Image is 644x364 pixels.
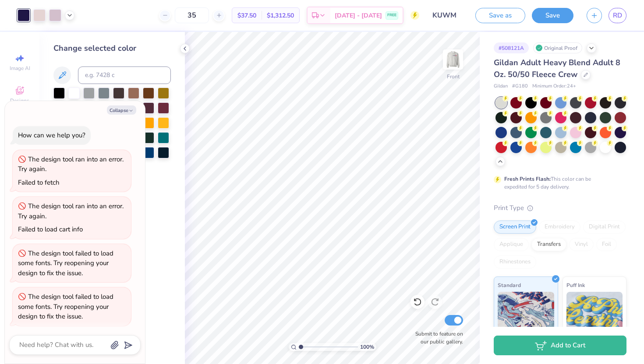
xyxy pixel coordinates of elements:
div: Applique [494,238,529,251]
span: Puff Ink [566,280,585,290]
span: Gildan Adult Heavy Blend Adult 8 Oz. 50/50 Fleece Crew [494,57,620,80]
input: e.g. 7428 c [78,66,171,84]
input: Untitled Design [426,7,469,24]
span: 100 % [360,343,374,351]
div: Change selected color [53,42,171,54]
div: Screen Print [494,220,536,234]
button: Save as [475,8,525,23]
button: Collapse [107,105,136,115]
div: Print Type [494,203,626,213]
label: Submit to feature on our public gallery. [410,330,463,346]
a: RD [609,8,626,23]
span: RD [613,10,622,21]
div: Embroidery [539,220,580,234]
div: Foil [596,238,617,251]
strong: Fresh Prints Flash: [504,175,551,182]
div: How can we help you? [18,131,85,140]
span: # G180 [512,83,528,90]
span: Designs [10,97,29,104]
div: Vinyl [569,238,594,251]
span: Minimum Order: 24 + [532,83,576,90]
div: This color can be expedited for 5 day delivery. [504,175,612,191]
button: Add to Cart [494,336,626,355]
button: Save [532,8,573,23]
div: Transfers [531,238,566,251]
div: Original Proof [533,42,582,53]
div: The design tool failed to load some fonts. Try reopening your design to fix the issue. [18,249,113,277]
div: The design tool failed to load some fonts. Try reopening your design to fix the issue. [18,292,113,321]
span: Standard [498,280,521,290]
div: Rhinestones [494,255,536,269]
span: Image AI [10,65,30,72]
img: Standard [498,292,554,336]
div: The design tool ran into an error. Try again. [18,202,124,220]
span: $37.50 [237,11,256,20]
div: Failed to load cart info [18,225,83,234]
div: Front [447,73,460,80]
span: $1,312.50 [267,11,294,20]
span: [DATE] - [DATE] [335,11,382,20]
div: # 508121A [494,42,529,53]
div: Digital Print [583,220,626,234]
img: Puff Ink [566,292,623,336]
img: Front [444,51,462,68]
span: FREE [387,12,396,18]
input: – – [175,7,209,23]
span: Gildan [494,83,508,90]
div: The design tool ran into an error. Try again. [18,155,124,174]
div: Failed to fetch [18,178,60,187]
